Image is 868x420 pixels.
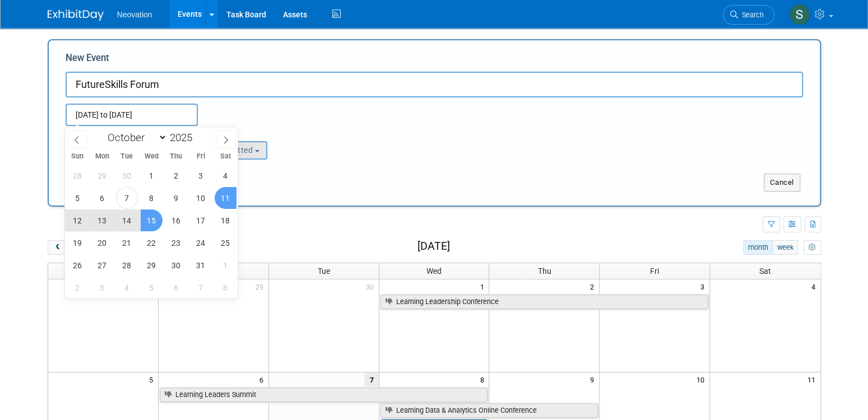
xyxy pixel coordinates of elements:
[589,372,599,386] span: 9
[91,209,113,231] span: October 13, 2025
[804,240,820,255] button: myCustomButton
[116,165,138,186] span: September 30, 2025
[116,187,138,209] span: October 7, 2025
[165,232,187,254] span: October 23, 2025
[165,254,187,276] span: October 30, 2025
[743,240,773,255] button: month
[190,187,212,209] span: October 10, 2025
[116,277,138,298] span: November 4, 2025
[141,209,163,231] span: October 15, 2025
[364,372,379,386] span: 7
[479,279,489,293] span: 1
[164,153,188,160] span: Thu
[806,372,820,386] span: 11
[213,153,238,160] span: Sat
[810,279,820,293] span: 4
[165,165,187,186] span: October 2, 2025
[190,277,212,298] span: November 7, 2025
[772,240,798,255] button: week
[165,187,187,209] span: October 9, 2025
[48,10,104,21] img: ExhibitDay
[380,295,709,309] a: Learning Leadership Conference
[66,126,174,141] div: Attendance / Format:
[190,209,212,231] span: October 17, 2025
[67,277,89,298] span: November 2, 2025
[167,131,201,144] input: Year
[91,232,113,254] span: October 20, 2025
[67,254,89,276] span: October 26, 2025
[65,153,90,160] span: Sun
[66,104,198,126] input: Start Date - End Date
[141,254,163,276] span: October 29, 2025
[723,5,774,25] a: Search
[215,254,236,276] span: November 1, 2025
[191,126,300,141] div: Participation:
[764,174,800,192] button: Cancel
[215,209,236,231] span: October 18, 2025
[809,244,816,251] i: Personalize Calendar
[114,153,139,160] span: Tue
[215,187,236,209] span: October 11, 2025
[91,187,113,209] span: October 6, 2025
[699,279,709,293] span: 3
[215,277,236,298] span: November 8, 2025
[48,240,68,255] button: prev
[116,232,138,254] span: October 21, 2025
[417,240,449,253] h2: [DATE]
[479,372,489,386] span: 8
[67,232,89,254] span: October 19, 2025
[90,153,114,160] span: Mon
[190,232,212,254] span: October 24, 2025
[141,277,163,298] span: November 5, 2025
[650,267,659,276] span: Fri
[91,165,113,186] span: September 29, 2025
[365,279,379,293] span: 30
[66,52,109,69] label: New Event
[789,4,810,25] img: Susan Hurrell
[141,232,163,254] span: October 22, 2025
[738,11,764,19] span: Search
[215,165,236,186] span: October 4, 2025
[759,267,771,276] span: Sat
[103,130,167,144] select: Month
[141,165,163,186] span: October 1, 2025
[66,72,803,97] input: Name of Trade Show / Conference
[426,267,442,276] span: Wed
[165,277,187,298] span: November 6, 2025
[254,279,268,293] span: 29
[67,209,89,231] span: October 12, 2025
[318,267,330,276] span: Tue
[165,209,187,231] span: October 16, 2025
[695,372,709,386] span: 10
[139,153,164,160] span: Wed
[380,403,598,418] a: Learning Data & Analytics Online Conference
[190,165,212,186] span: October 3, 2025
[91,277,113,298] span: November 3, 2025
[215,232,236,254] span: October 25, 2025
[258,372,268,386] span: 6
[117,10,152,19] span: Neovation
[116,209,138,231] span: October 14, 2025
[141,187,163,209] span: October 8, 2025
[91,254,113,276] span: October 27, 2025
[190,254,212,276] span: October 31, 2025
[116,254,138,276] span: October 28, 2025
[537,267,551,276] span: Thu
[67,187,89,209] span: October 5, 2025
[589,279,599,293] span: 2
[67,165,89,186] span: September 28, 2025
[188,153,213,160] span: Fri
[160,388,488,402] a: Learning Leaders Summit
[148,372,158,386] span: 5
